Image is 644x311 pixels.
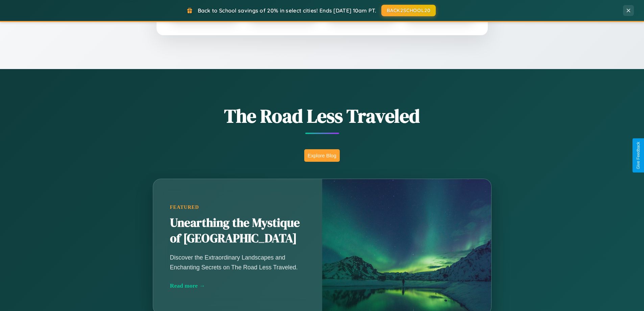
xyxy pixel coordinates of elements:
[170,204,305,210] div: Featured
[170,282,305,289] div: Read more →
[636,142,641,169] div: Give Feedback
[381,5,436,16] button: BACK2SCHOOL20
[198,7,376,14] span: Back to School savings of 20% in select cities! Ends [DATE] 10am PT.
[304,149,340,162] button: Explore Blog
[170,253,305,272] p: Discover the Extraordinary Landscapes and Enchanting Secrets on The Road Less Traveled.
[119,103,525,129] h1: The Road Less Traveled
[170,215,305,246] h2: Unearthing the Mystique of [GEOGRAPHIC_DATA]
